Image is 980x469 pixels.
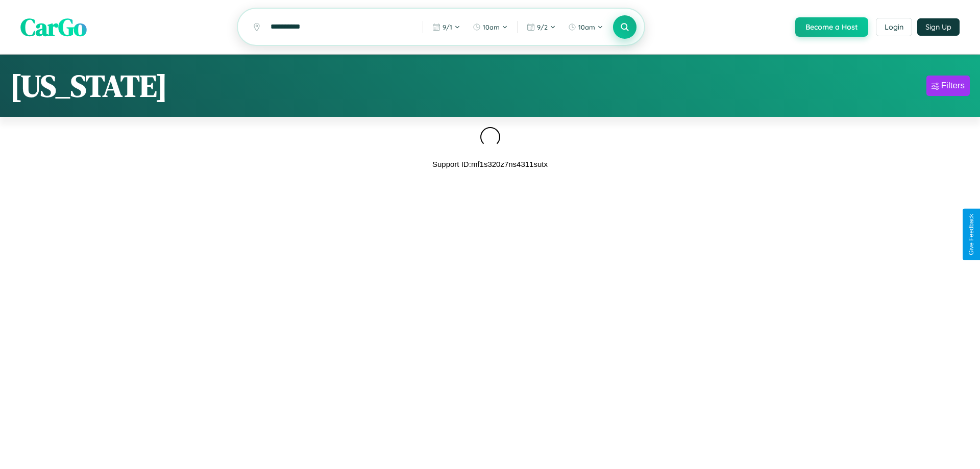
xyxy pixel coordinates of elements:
[968,214,975,255] div: Give Feedback
[578,23,595,31] span: 10am
[10,65,167,107] h1: [US_STATE]
[443,23,452,31] span: 9 / 1
[483,23,500,31] span: 10am
[917,18,960,36] button: Sign Up
[20,10,87,44] span: CarGo
[468,19,513,35] button: 10am
[537,23,548,31] span: 9 / 2
[432,157,548,171] p: Support ID: mf1s320z7ns4311sutx
[522,19,561,35] button: 9/2
[563,19,608,35] button: 10am
[926,76,970,96] button: Filters
[941,81,965,91] div: Filters
[427,19,465,35] button: 9/1
[795,17,868,37] button: Become a Host
[876,18,912,36] button: Login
